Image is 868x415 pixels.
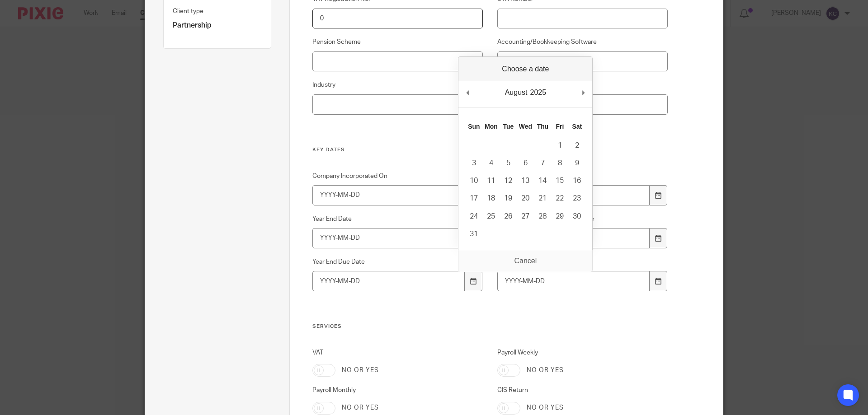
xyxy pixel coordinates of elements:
[312,185,465,205] input: YYYY-MM-DD
[312,80,483,89] label: Industry
[551,154,568,172] button: 8
[517,172,534,190] button: 13
[497,271,650,291] input: YYYY-MM-DD
[517,208,534,225] button: 27
[568,172,585,190] button: 16
[312,323,668,330] h3: Services
[312,257,483,266] label: Year End Due Date
[482,154,500,172] button: 4
[503,123,514,130] abbr: Tuesday
[551,137,568,154] button: 1
[517,154,534,172] button: 6
[579,86,588,99] button: Next Month
[534,154,551,172] button: 7
[534,190,551,207] button: 21
[497,348,668,357] label: Payroll Weekly
[527,403,564,412] label: No or yes
[527,366,564,375] label: No or yes
[465,154,482,172] button: 3
[551,208,568,225] button: 29
[482,208,500,225] button: 25
[342,366,379,375] label: No or yes
[497,37,668,47] label: Accounting/Bookkeeping Software
[534,208,551,225] button: 28
[465,208,482,225] button: 24
[537,123,548,130] abbr: Thursday
[465,225,482,243] button: 31
[342,403,379,412] label: No or yes
[497,257,668,266] label: VAT Quarter End Date
[482,172,500,190] button: 11
[312,386,483,395] label: Payroll Monthly
[463,86,472,99] button: Previous Month
[497,386,668,395] label: CIS Return
[482,190,500,207] button: 18
[528,86,547,99] div: 2025
[504,86,529,99] div: August
[572,123,582,130] abbr: Saturday
[568,190,585,207] button: 23
[312,348,483,357] label: VAT
[551,172,568,190] button: 15
[312,37,483,47] label: Pension Scheme
[173,21,262,30] p: Partnership
[500,190,517,207] button: 19
[312,228,465,248] input: Use the arrow keys to pick a date
[551,190,568,207] button: 22
[556,123,564,130] abbr: Friday
[312,172,483,181] label: Company Incorporated On
[517,190,534,207] button: 20
[568,208,585,225] button: 30
[312,271,465,291] input: YYYY-MM-DD
[465,190,482,207] button: 17
[312,214,483,224] label: Year End Date
[500,154,517,172] button: 5
[173,7,203,16] label: Client type
[519,123,532,130] abbr: Wednesday
[534,172,551,190] button: 14
[500,172,517,190] button: 12
[485,123,497,130] abbr: Monday
[468,123,480,130] abbr: Sunday
[500,208,517,225] button: 26
[465,172,482,190] button: 10
[568,154,585,172] button: 9
[312,146,668,154] h3: Key Dates
[568,137,585,154] button: 2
